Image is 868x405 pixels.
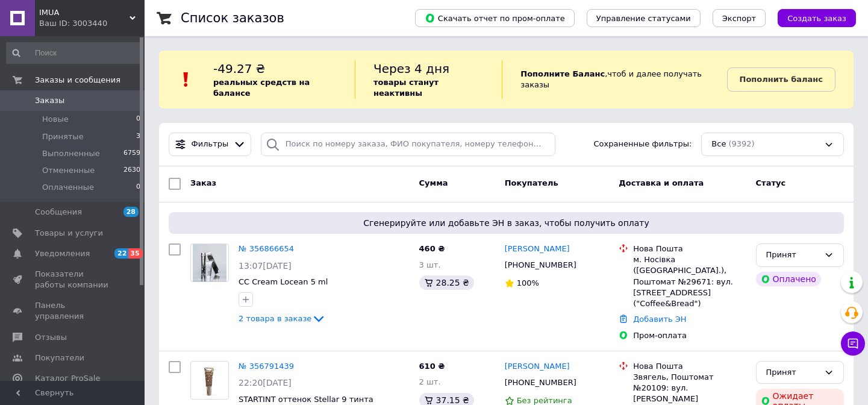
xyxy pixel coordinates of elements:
[502,60,726,99] div: , чтоб и далее получать заказы
[42,131,84,142] span: Принятые
[740,75,823,84] b: Пополнить баланс
[633,254,746,309] div: м. Носівка ([GEOGRAPHIC_DATA].), Поштомат №29671: вул. [STREET_ADDRESS] ("Coffee&Bread")
[123,148,140,159] span: 6759
[136,182,140,193] span: 0
[123,207,139,217] span: 28
[42,114,69,125] span: Новые
[373,78,439,98] b: товары станут неактивны
[239,314,311,323] span: 2 товара в заказе
[594,139,692,150] span: Сохраненные фильтры:
[177,71,195,89] img: :exclamation:
[128,248,142,259] span: 35
[415,9,575,27] button: Скачать отчет по пром-оплате
[787,14,846,23] span: Создать заказ
[192,139,229,150] span: Фильтры
[713,9,766,27] button: Экспорт
[419,275,474,290] div: 28.25 ₴
[419,377,441,386] span: 2 шт.
[35,95,64,106] span: Заказы
[505,178,558,187] span: Покупатель
[766,249,819,262] div: Принят
[239,277,328,286] a: CC Cream Locean 5 ml
[35,332,67,343] span: Отзывы
[35,373,100,384] span: Каталог ProSale
[42,165,95,176] span: Отмененные
[39,18,145,29] div: Ваш ID: 3003440
[136,114,140,125] span: 0
[505,243,570,255] a: [PERSON_NAME]
[181,11,284,25] h1: Список заказов
[35,248,90,259] span: Уведомления
[633,243,746,254] div: Нова Пошта
[419,260,441,269] span: 3 шт.
[42,182,94,193] span: Оплаченные
[722,14,756,23] span: Экспорт
[136,131,140,142] span: 3
[197,362,222,399] img: Фото товару
[502,375,579,391] div: [PHONE_NUMBER]
[425,13,565,24] span: Скачать отчет по пром-оплате
[261,133,555,156] input: Поиск по номеру заказа, ФИО покупателя, номеру телефона, Email, номеру накладной
[419,244,445,253] span: 460 ₴
[42,148,100,159] span: Выполненные
[727,67,835,92] a: Пополнить баланс
[505,361,570,372] a: [PERSON_NAME]
[778,9,856,27] button: Создать заказ
[711,139,726,150] span: Все
[633,315,686,324] a: Добавить ЭН
[419,362,445,371] span: 610 ₴
[756,178,786,187] span: Статус
[193,244,227,281] img: Фото товару
[633,361,746,372] div: Нова Пошта
[587,9,701,27] button: Управление статусами
[213,78,310,98] b: реальных средств на балансе
[213,61,265,76] span: -49.27 ₴
[35,228,103,239] span: Товары и услуги
[123,165,140,176] span: 2630
[419,178,448,187] span: Сумма
[596,14,691,23] span: Управление статусами
[766,366,819,379] div: Принят
[190,361,229,400] a: Фото товару
[239,261,292,271] span: 13:07[DATE]
[239,314,326,323] a: 2 товара в заказе
[35,75,120,86] span: Заказы и сообщения
[35,353,84,363] span: Покупатели
[114,248,128,259] span: 22
[190,243,229,282] a: Фото товару
[173,217,839,229] span: Сгенерируйте или добавьте ЭН в заказ, чтобы получить оплату
[239,378,292,388] span: 22:20[DATE]
[373,61,449,76] span: Через 4 дня
[502,257,579,273] div: [PHONE_NUMBER]
[6,42,142,64] input: Поиск
[633,330,746,341] div: Пром-оплата
[239,362,294,371] a: № 356791439
[35,207,82,218] span: Сообщения
[728,139,754,148] span: (9392)
[520,69,605,78] b: Пополните Баланс
[239,244,294,253] a: № 356866654
[517,396,572,405] span: Без рейтинга
[35,269,111,290] span: Показатели работы компании
[517,278,539,287] span: 100%
[619,178,704,187] span: Доставка и оплата
[35,300,111,322] span: Панель управления
[756,272,821,286] div: Оплачено
[841,331,865,356] button: Чат с покупателем
[766,13,856,22] a: Создать заказ
[39,7,130,18] span: IMUA
[190,178,216,187] span: Заказ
